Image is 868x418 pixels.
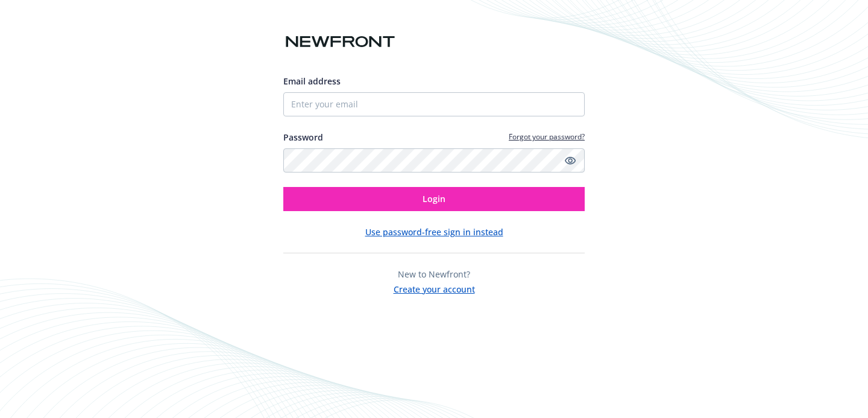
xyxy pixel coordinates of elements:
span: New to Newfront? [398,268,470,280]
span: Email address [283,75,341,87]
input: Enter your email [283,92,585,116]
a: Show password [563,153,577,168]
span: Login [423,193,445,204]
input: Enter your password [283,148,585,173]
img: Newfront logo [283,31,397,52]
label: Password [283,131,323,144]
button: Create your account [394,280,475,296]
a: Forgot your password? [509,131,585,142]
button: Use password-free sign in instead [365,226,503,238]
button: Login [283,187,585,211]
